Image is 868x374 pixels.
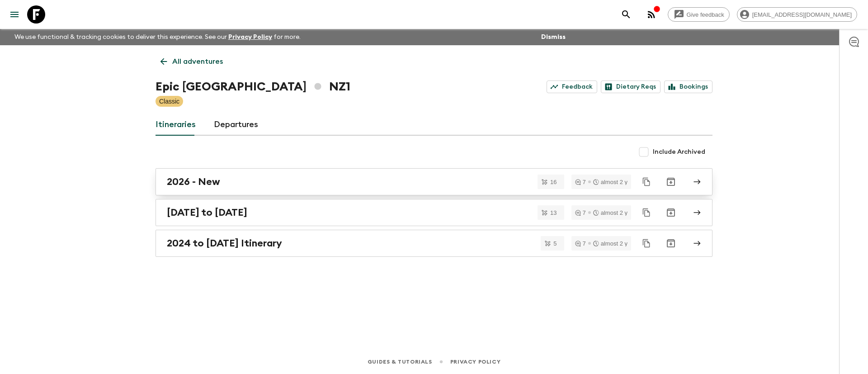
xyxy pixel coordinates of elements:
[156,168,712,195] a: 2026 - New
[662,234,680,252] button: Archive
[668,7,730,22] a: Give feedback
[156,114,196,136] a: Itineraries
[737,7,857,22] div: [EMAIL_ADDRESS][DOMAIN_NAME]
[638,235,655,251] button: Duplicate
[575,179,586,185] div: 7
[601,80,660,93] a: Dietary Reqs
[156,52,228,71] a: All adventures
[156,199,712,226] a: [DATE] to [DATE]
[593,210,627,216] div: almost 2 y
[368,357,432,367] a: Guides & Tutorials
[593,179,627,185] div: almost 2 y
[593,241,627,246] div: almost 2 y
[228,34,272,40] a: Privacy Policy
[664,80,712,93] a: Bookings
[662,204,680,222] button: Archive
[545,210,562,216] span: 13
[450,357,500,367] a: Privacy Policy
[172,56,223,67] p: All adventures
[156,230,712,257] a: 2024 to [DATE] Itinerary
[545,179,562,185] span: 16
[214,114,258,136] a: Departures
[159,97,179,106] p: Classic
[167,207,247,218] h2: [DATE] to [DATE]
[747,11,857,18] span: [EMAIL_ADDRESS][DOMAIN_NAME]
[167,176,220,188] h2: 2026 - New
[662,173,680,191] button: Archive
[11,29,304,45] p: We use functional & tracking cookies to deliver this experience. See our for more.
[156,78,350,96] h1: Epic [GEOGRAPHIC_DATA] NZ1
[575,241,586,246] div: 7
[167,237,282,249] h2: 2024 to [DATE] Itinerary
[617,5,635,24] button: search adventures
[638,174,655,190] button: Duplicate
[638,204,655,221] button: Duplicate
[682,11,729,18] span: Give feedback
[5,5,24,24] button: menu
[547,80,597,93] a: Feedback
[653,147,705,156] span: Include Archived
[539,31,568,43] button: Dismiss
[548,241,562,246] span: 5
[575,210,586,216] div: 7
